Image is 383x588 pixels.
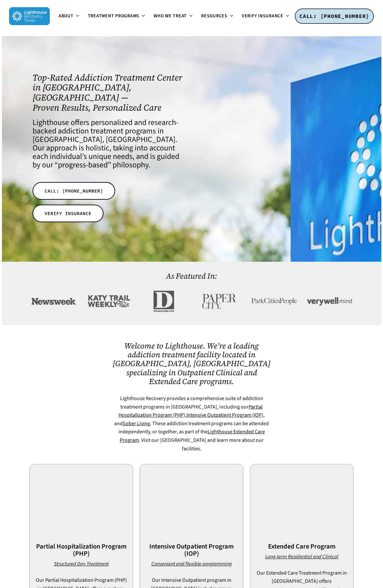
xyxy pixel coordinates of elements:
a: Treatment Programs [84,14,150,19]
img: Lighthouse Recovery Texas [9,7,50,25]
a: VERIFY INSURANCE [33,205,103,222]
a: progress-based [58,159,108,171]
h1: Top-Rated Addiction Treatment Center in [GEOGRAPHIC_DATA], [GEOGRAPHIC_DATA] — Proven Results, Pe... [33,73,185,113]
span: Resources [201,13,227,19]
a: Lighthouse Extended Care Program [120,428,265,444]
h3: Intensive Outpatient Program (IOP) [140,543,243,557]
a: CALL: [PHONE_NUMBER] [33,182,115,200]
a: Sober Living [123,420,150,427]
h4: Lighthouse offers personalized and research-backed addiction treatment programs in [GEOGRAPHIC_DA... [33,118,185,169]
em: Long-term Residential and Clinical [265,553,338,560]
span: Who We Treat [154,13,187,19]
a: About [55,14,84,19]
span: Verify Insurance [242,13,283,19]
a: CALL: [PHONE_NUMBER] [295,8,374,24]
em: Structured Day Treatment [54,560,109,567]
span: VERIFY INSURANCE [45,210,91,217]
span: Treatment Programs [88,13,140,19]
a: As Featured In: [166,271,217,281]
a: Contact [294,14,328,19]
a: Resources [197,14,238,19]
h2: Welcome to Lighthouse. We're a leading addiction treatment facility located in [GEOGRAPHIC_DATA],... [112,341,271,386]
a: Verify Insurance [238,14,294,19]
a: Who We Treat [150,14,197,19]
a: Intensive Outpatient Program (IOP) [186,411,263,419]
p: Lighthouse Recovery provides a comprehensive suite of addiction treatment programs in [GEOGRAPHIC... [112,395,271,453]
span: About [59,13,74,19]
h3: Extended Care Program [250,543,353,550]
em: Convenient and flexible programming [151,560,232,567]
h3: Partial Hospitalization Program (PHP) [30,543,133,557]
span: CALL: [PHONE_NUMBER] [299,13,369,19]
span: CALL: [PHONE_NUMBER] [45,188,103,194]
